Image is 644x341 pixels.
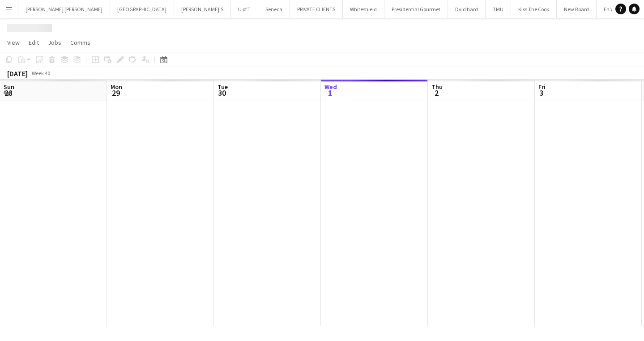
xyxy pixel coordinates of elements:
button: U of T [231,0,258,18]
button: En Ville [597,0,627,18]
span: 28 [2,88,14,98]
button: [PERSON_NAME] [PERSON_NAME] [18,0,110,18]
button: [GEOGRAPHIC_DATA] [110,0,174,18]
span: View [7,38,20,47]
button: PRIVATE CLIENTS [290,0,343,18]
span: Jobs [48,38,61,47]
button: Kiss The Cook [511,0,557,18]
a: Comms [67,37,94,48]
span: 29 [109,88,122,98]
button: Presidential Gourmet [384,0,448,18]
button: [PERSON_NAME]'S [174,0,231,18]
a: View [4,37,23,48]
a: Jobs [44,37,65,48]
button: TMU [486,0,511,18]
span: Mon [111,83,122,91]
span: Thu [431,83,443,91]
button: Dvid hard [448,0,486,18]
span: 3 [537,88,546,98]
button: Seneca [258,0,290,18]
span: Wed [324,83,337,91]
button: New Board [557,0,597,18]
a: Edit [25,37,43,48]
button: Whiteshield [343,0,384,18]
span: Sun [4,83,14,91]
span: Tue [218,83,228,91]
span: Fri [538,83,546,91]
span: Edit [29,38,39,47]
span: 1 [323,88,337,98]
span: Week 40 [30,70,52,77]
span: Comms [70,38,90,47]
span: 2 [430,88,443,98]
div: [DATE] [7,69,28,78]
span: 30 [216,88,228,98]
